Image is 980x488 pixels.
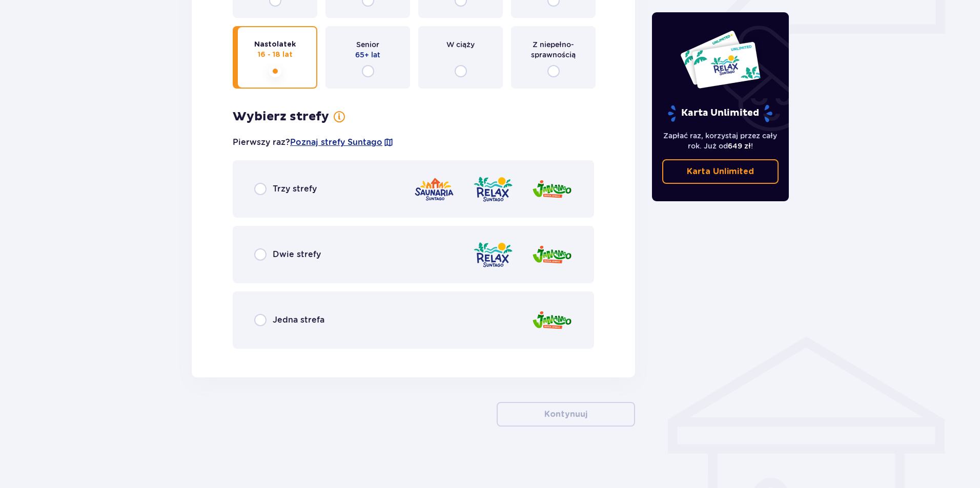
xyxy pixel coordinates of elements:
span: 649 zł [728,142,751,150]
button: Kontynuuj [497,402,635,427]
p: Karta Unlimited [687,166,754,177]
img: Jamango [532,306,573,335]
p: Karta Unlimited [667,104,773,122]
img: Relax [473,175,514,204]
span: Senior [356,39,379,50]
p: Pierwszy raz? [233,137,394,148]
h3: Wybierz strefy [233,109,329,124]
span: Z niepełno­sprawnością [520,39,586,60]
p: Zapłać raz, korzystaj przez cały rok. Już od ! [662,131,779,151]
p: Kontynuuj [544,409,587,420]
a: Poznaj strefy Suntago [290,137,382,148]
span: 16 - 18 lat [258,50,293,60]
img: Saunaria [414,175,455,204]
span: W ciąży [446,39,475,50]
span: 65+ lat [355,50,380,60]
img: Relax [473,240,514,269]
span: Dwie strefy [273,249,321,260]
img: Jamango [532,175,573,204]
span: Nastolatek [254,39,296,50]
img: Dwie karty całoroczne do Suntago z napisem 'UNLIMITED RELAX', na białym tle z tropikalnymi liśćmi... [680,30,761,89]
span: Jedna strefa [273,314,324,326]
a: Karta Unlimited [662,159,779,184]
span: Trzy strefy [273,183,317,195]
img: Jamango [532,240,573,269]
